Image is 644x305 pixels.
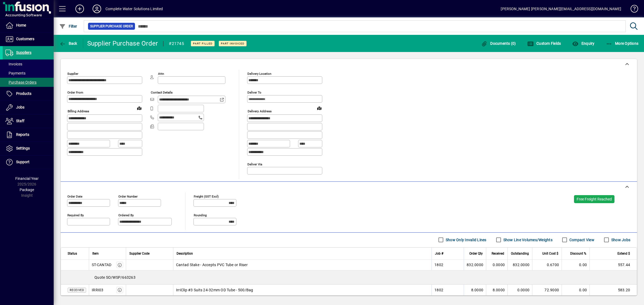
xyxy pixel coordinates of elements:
mat-label: Order date [67,194,82,198]
td: 0.00 [562,260,590,270]
td: 0.0000 [507,285,532,295]
mat-label: Supplier [67,72,78,76]
td: 832.0000 [464,260,486,270]
button: More Options [605,39,640,48]
button: Profile [88,4,105,14]
mat-label: Order from [67,91,83,94]
span: Support [16,160,30,164]
span: Reports [16,132,29,137]
span: Part Invoiced [221,42,244,45]
a: View on map [315,104,324,112]
button: Back [58,39,79,48]
td: 832.0000 [507,260,532,270]
span: Item [92,251,99,256]
a: Staff [3,114,54,128]
mat-label: Required by [67,213,84,217]
span: Description [177,251,193,256]
a: Knowledge Base [627,1,637,18]
mat-label: Delivery Location [247,72,271,76]
td: 0.0000 [486,260,507,270]
span: Status [68,251,77,256]
span: Received [70,289,84,292]
button: Custom Fields [526,39,562,48]
td: 557.44 [590,260,637,270]
span: Job # [435,251,443,256]
mat-label: Order number [118,194,138,198]
span: Customers [16,37,34,41]
a: Purchase Orders [3,78,54,87]
a: Jobs [3,101,54,114]
span: Purchase Orders [5,80,36,84]
span: Invoices [5,62,22,66]
a: Settings [3,142,54,155]
label: Show Jobs [610,237,630,243]
span: Supplier Purchase Order [90,24,133,29]
span: Custom Fields [527,41,561,46]
a: Home [3,19,54,32]
span: Filter [59,24,77,28]
label: Show Line Volumes/Weights [502,237,552,243]
span: Package [20,188,34,192]
div: ST-CANTAD [92,262,111,267]
span: IrriClip #3 Suits 24-32mm OD Tube - 500/Bag [176,287,253,293]
a: Support [3,155,54,169]
span: Back [59,41,77,46]
span: Discount % [570,251,586,256]
span: Documents (0) [481,41,516,46]
mat-label: Attn [158,72,164,76]
a: Customers [3,32,54,46]
mat-label: Rounding [194,213,207,217]
span: 1802 [434,287,443,293]
mat-label: Ordered by [118,213,134,217]
label: Show Only Invalid Lines [445,237,486,243]
td: 583.20 [590,285,637,295]
span: Order Qty [469,251,483,256]
div: Supplier Purchase Order [87,39,158,48]
span: Unit Cost $ [542,251,558,256]
span: Part Filled [193,42,213,45]
span: More Options [606,41,639,46]
td: 72.9000 [532,285,562,295]
mat-label: Deliver via [247,162,262,166]
span: Suppliers [16,50,31,55]
div: Quote SO/WSP/663263 [61,270,637,284]
a: Reports [3,128,54,142]
span: Outstanding [511,251,529,256]
td: 8.0000 [464,285,486,295]
mat-label: Freight (GST excl) [194,194,219,198]
button: Add [71,4,88,14]
span: Staff [16,119,24,123]
span: Enquiry [572,41,594,46]
label: Compact View [568,237,594,243]
span: Jobs [16,105,24,109]
span: Received [492,251,504,256]
div: #21745 [169,39,184,48]
span: Payments [5,71,25,75]
button: Documents (0) [480,39,517,48]
td: 0.6700 [532,260,562,270]
td: 8.0000 [486,285,507,295]
span: Settings [16,146,30,150]
a: Payments [3,69,54,78]
div: Complete Water Solutions Limited [105,5,163,13]
button: Filter [58,21,79,31]
span: Free Freight Reached [577,197,612,201]
button: Enquiry [571,39,596,48]
span: Cantad Stake - Accepts PVC Tube or Riser [176,262,248,267]
mat-label: Deliver To [247,91,261,94]
span: 1802 [434,262,443,267]
span: Extend $ [617,251,630,256]
a: View on map [135,104,144,112]
a: Products [3,87,54,101]
a: Invoices [3,59,54,69]
span: Home [16,23,26,27]
app-page-header-button: Back [54,39,83,48]
span: Supplier Code [129,251,149,256]
div: IRRI03 [92,287,104,293]
div: [PERSON_NAME] [PERSON_NAME][EMAIL_ADDRESS][DOMAIN_NAME] [501,5,621,13]
span: Products [16,91,31,96]
td: 0.00 [562,285,590,295]
span: Financial Year [15,176,39,181]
